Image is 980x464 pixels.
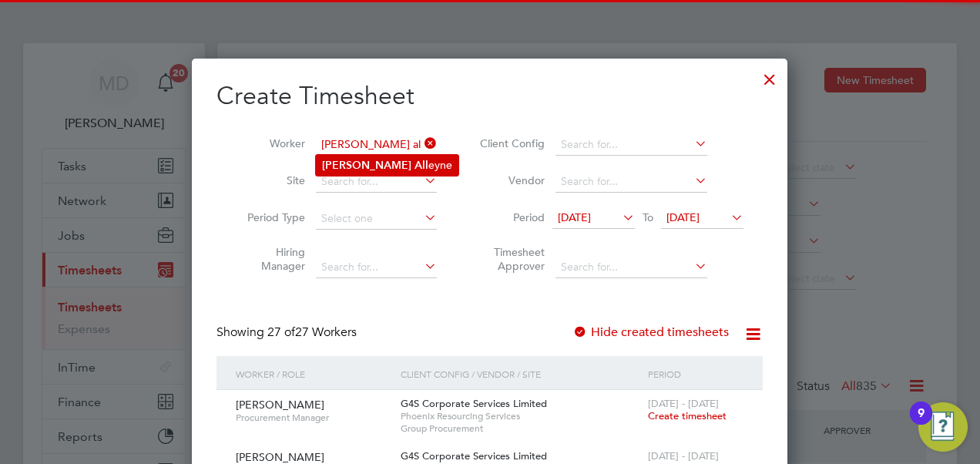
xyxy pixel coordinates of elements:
[648,409,727,422] span: Create timesheet
[475,173,545,187] label: Vendor
[555,257,707,278] input: Search for...
[475,136,545,150] label: Client Config
[572,324,729,340] label: Hide created timesheets
[316,208,437,230] input: Select one
[648,397,719,410] span: [DATE] - [DATE]
[232,356,397,392] div: Worker / Role
[401,410,640,422] span: Phoenix Resourcing Services
[648,449,719,462] span: [DATE] - [DATE]
[236,210,305,224] label: Period Type
[638,207,658,227] span: To
[414,159,428,172] b: All
[401,397,547,410] span: G4S Corporate Services Limited
[236,398,324,412] span: [PERSON_NAME]
[216,80,763,113] h2: Create Timesheet
[918,402,968,452] button: Open Resource Center, 9 new notifications
[401,422,640,435] span: Group Procurement
[475,245,545,273] label: Timesheet Approver
[401,449,547,462] span: G4S Corporate Services Limited
[316,257,437,278] input: Search for...
[322,159,411,172] b: [PERSON_NAME]
[475,210,545,224] label: Period
[316,155,458,176] li: eyne
[236,136,305,150] label: Worker
[397,356,644,392] div: Client Config / Vendor / Site
[216,324,360,341] div: Showing
[236,245,305,273] label: Hiring Manager
[236,173,305,187] label: Site
[558,210,591,224] span: [DATE]
[644,356,747,392] div: Period
[267,324,295,340] span: 27 of
[236,450,324,464] span: [PERSON_NAME]
[267,324,357,340] span: 27 Workers
[555,134,707,156] input: Search for...
[666,210,700,224] span: [DATE]
[316,134,437,156] input: Search for...
[555,171,707,193] input: Search for...
[236,412,389,424] span: Procurement Manager
[918,413,925,433] div: 9
[316,171,437,193] input: Search for...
